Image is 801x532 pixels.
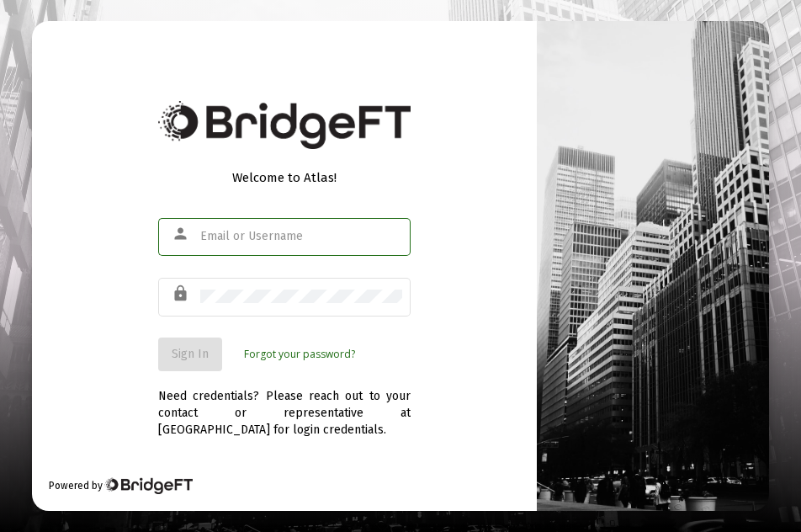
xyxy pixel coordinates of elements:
button: Sign In [158,338,222,371]
a: Forgot your password? [244,346,355,363]
div: Need credentials? Please reach out to your contact or representative at [GEOGRAPHIC_DATA] for log... [158,371,411,439]
div: Powered by [49,477,193,494]
img: Bridge Financial Technology Logo [104,477,193,494]
div: Welcome to Atlas! [158,169,411,186]
input: Email or Username [200,230,402,243]
mat-icon: person [172,224,192,244]
span: Sign In [172,347,209,361]
img: Bridge Financial Technology Logo [158,101,411,149]
mat-icon: lock [172,284,192,304]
